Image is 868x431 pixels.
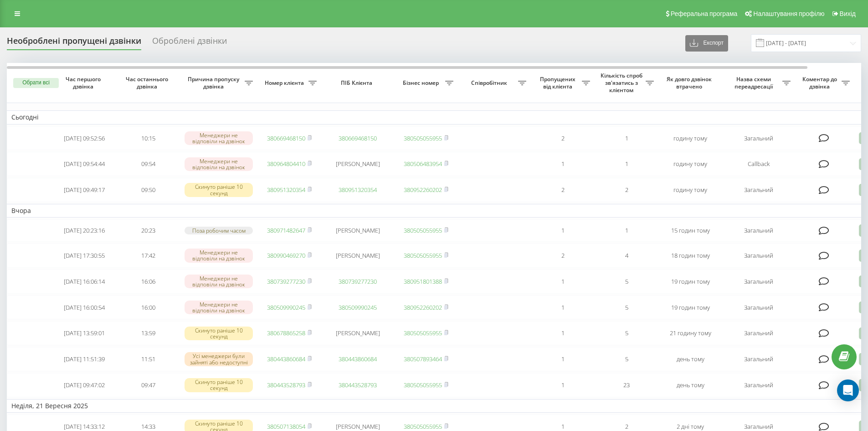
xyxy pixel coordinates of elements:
td: Загальний [722,219,795,242]
td: годину тому [658,126,722,151]
a: 380505055955 [404,422,442,431]
span: Налаштування профілю [753,10,824,17]
span: Бізнес номер [399,79,445,87]
span: Час останнього дзвінка [123,76,173,90]
div: Скинуто раніше 10 секунд [185,378,253,392]
td: 09:47 [116,373,180,397]
td: 11:51 [116,347,180,371]
span: Назва схеми переадресації [727,76,782,90]
a: 380669468150 [339,134,377,142]
td: 5 [595,321,658,345]
a: 380507138054 [267,422,305,431]
a: 380505055955 [404,134,442,142]
td: 4 [595,244,658,268]
td: [PERSON_NAME] [321,244,394,268]
td: 2 [531,244,595,268]
td: 20:23 [116,219,180,242]
td: 1 [595,219,658,242]
td: 5 [595,270,658,294]
a: 380505055955 [404,381,442,389]
td: [DATE] 17:30:55 [52,244,116,268]
td: 1 [531,321,595,345]
a: 380952260202 [404,186,442,194]
a: 380964804410 [267,160,305,168]
a: 380443860684 [339,355,377,363]
td: [DATE] 20:23:16 [52,219,116,242]
button: Експорт [685,35,728,52]
td: [DATE] 09:54:44 [52,152,116,176]
td: [PERSON_NAME] [321,321,394,345]
td: Загальний [722,178,795,202]
a: 380505055955 [404,226,442,234]
td: 09:50 [116,178,180,202]
td: 2 [531,126,595,151]
span: Номер клієнта [262,79,308,87]
a: 380505055955 [404,329,442,337]
td: 1 [531,296,595,320]
span: Причина пропуску дзвінка [185,76,245,90]
td: 5 [595,347,658,371]
a: 380952260202 [404,303,442,312]
a: 380951320354 [339,186,377,194]
td: [DATE] 13:59:01 [52,321,116,345]
td: 1 [531,219,595,242]
td: Загальний [722,373,795,397]
div: Менеджери не відповіли на дзвінок [185,301,253,314]
td: 1 [531,270,595,294]
td: [DATE] 11:51:39 [52,347,116,371]
a: 380669468150 [267,134,305,142]
td: годину тому [658,152,722,176]
td: 1 [531,152,595,176]
span: Вихід [840,10,856,17]
td: 16:00 [116,296,180,320]
td: день тому [658,373,722,397]
td: 15 годин тому [658,219,722,242]
span: Коментар до дзвінка [800,76,842,90]
a: 380951320354 [267,186,305,194]
td: 16:06 [116,270,180,294]
div: Менеджери не відповіли на дзвінок [185,249,253,262]
div: Менеджери не відповіли на дзвінок [185,275,253,288]
td: 1 [531,347,595,371]
div: Менеджери не відповіли на дзвінок [185,157,253,171]
td: Загальний [722,244,795,268]
td: 1 [595,126,658,151]
td: Загальний [722,270,795,294]
td: 1 [595,152,658,176]
div: Скинуто раніше 10 секунд [185,183,253,197]
td: 19 годин тому [658,296,722,320]
a: 380507893464 [404,355,442,363]
td: Загальний [722,321,795,345]
td: 13:59 [116,321,180,345]
td: 2 [595,178,658,202]
td: Callback [722,152,795,176]
td: 5 [595,296,658,320]
td: [DATE] 16:06:14 [52,270,116,294]
td: 21 годину тому [658,321,722,345]
a: 380971482647 [267,226,305,234]
td: 09:54 [116,152,180,176]
td: [DATE] 16:00:54 [52,296,116,320]
a: 380990469270 [267,251,305,260]
div: Open Intercom Messenger [837,379,859,401]
a: 380443528793 [339,381,377,389]
td: [DATE] 09:47:02 [52,373,116,397]
div: Поза робочим часом [185,227,253,234]
span: Кількість спроб зв'язатись з клієнтом [599,72,646,93]
td: [PERSON_NAME] [321,152,394,176]
div: Менеджери не відповіли на дзвінок [185,131,253,145]
span: ПІБ Клієнта [329,79,386,87]
td: 10:15 [116,126,180,151]
td: день тому [658,347,722,371]
td: [DATE] 09:49:17 [52,178,116,202]
div: Необроблені пропущені дзвінки [7,36,141,50]
td: 18 годин тому [658,244,722,268]
td: [PERSON_NAME] [321,219,394,242]
td: 17:42 [116,244,180,268]
a: 380739277230 [267,277,305,286]
a: 380443528793 [267,381,305,389]
td: 2 [531,178,595,202]
td: [DATE] 09:52:56 [52,126,116,151]
td: годину тому [658,178,722,202]
a: 380951801388 [404,277,442,286]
